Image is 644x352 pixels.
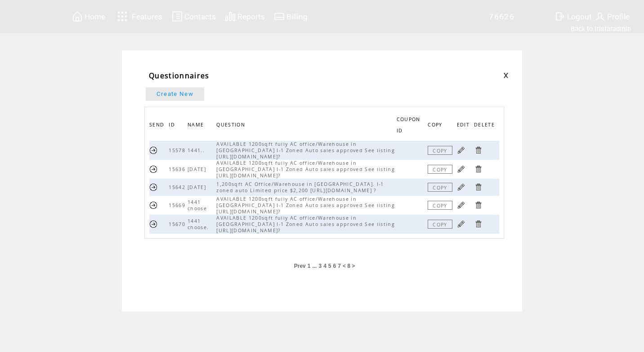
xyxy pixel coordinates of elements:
a: Profile [593,9,631,23]
img: exit.svg [555,11,565,22]
span: COUPON ID [397,114,420,138]
img: profile.svg [595,11,605,22]
a: COPY [428,201,452,210]
a: COPY [428,165,452,174]
img: chart.svg [225,11,236,22]
a: COPY [428,220,452,229]
span: AVAILABLE 1200sqft fully AC office/Warehouse in [GEOGRAPHIC_DATA] I-1 Zoned Auto sales approved S... [216,215,395,234]
a: Click to edit item [457,165,465,173]
a: Click to edit item [457,201,465,209]
span: QUESTION [216,119,247,132]
span: Features [132,12,162,21]
img: features.svg [115,9,130,24]
span: Questionnaires [149,71,210,81]
span: < 8 > [343,263,355,269]
a: Prev [294,263,306,269]
span: 15669 [169,202,188,208]
span: 1,200sqft AC Office/Warehouse in [GEOGRAPHIC_DATA]. I-1 zoned auto Limited price $2,200 [URL][DOM... [216,181,384,194]
td: Send [149,196,169,215]
a: Click to delete [474,201,483,209]
a: Billing [273,9,309,23]
a: Contacts [170,9,217,23]
a: Click to edit item [457,146,465,154]
a: 4 [323,263,326,269]
span: ... [312,263,317,269]
a: 3 [318,263,322,269]
a: Create New [146,87,204,101]
span: 15578 [169,147,188,153]
a: 1 [308,263,311,269]
a: Click to delete [474,146,483,154]
a: Send this item by SMS [149,146,158,154]
span: Billing [286,12,308,21]
span: Profile [607,12,630,21]
span: 15642 [169,184,188,190]
img: contacts.svg [172,11,183,22]
a: Click to delete [474,220,483,228]
td: Send [149,160,169,179]
a: Send this item by SMS [149,165,158,173]
td: Send [149,141,169,160]
span: 15636 [169,166,188,172]
span: SEND [149,119,166,132]
span: Home [85,12,105,21]
span: 76626 [489,12,514,21]
span: 15670 [169,221,188,227]
span: AVAILABLE 1200sqft fully AC office/Warehouse in [GEOGRAPHIC_DATA] I-1 Zoned Auto sales approved S... [216,160,395,179]
a: Send this item by SMS [149,183,158,191]
span: [DATE] [188,184,208,190]
a: Click to edit item [457,183,465,191]
span: 1441 choose [188,199,209,212]
a: Home [71,9,107,23]
span: COPY [428,119,444,132]
span: Reports [237,12,265,21]
a: Click to edit item [457,220,465,228]
span: [DATE] [188,166,208,172]
span: 1441.. [188,147,207,153]
a: Back to tristaradmin [571,25,631,33]
span: NAME [188,119,206,132]
a: 5 [328,263,331,269]
span: Logout [567,12,592,21]
a: COPY [428,146,452,155]
a: COPY [428,183,452,192]
a: Features [113,8,164,25]
span: DELETE [474,119,497,132]
a: Logout [553,9,593,23]
span: ID [169,119,177,132]
a: 6 [333,263,336,269]
a: Click to delete [474,183,483,191]
td: Send [149,215,169,234]
img: home.svg [72,11,83,22]
span: 1441 choose. [188,218,211,230]
a: Click to delete [474,165,483,173]
span: Contacts [184,12,216,21]
img: creidtcard.svg [274,11,285,22]
a: Send this item by SMS [149,220,158,228]
span: AVAILABLE 1200sqft fully AC office/Warehouse in [GEOGRAPHIC_DATA] I-1 Zoned Auto sales approved S... [216,141,395,160]
a: Reports [224,9,266,23]
td: Send [149,179,169,196]
a: Send this item by SMS [149,201,158,209]
span: EDIT [457,119,472,132]
a: 7 [338,263,341,269]
span: AVAILABLE 1200sqft fully AC office/Warehouse in [GEOGRAPHIC_DATA] I-1 Zoned Auto sales approved S... [216,196,395,215]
